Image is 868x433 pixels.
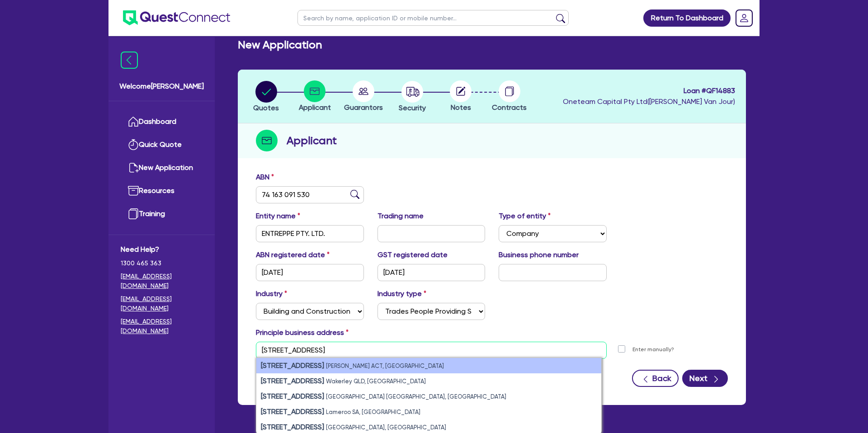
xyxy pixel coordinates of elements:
[121,317,203,336] a: [EMAIL_ADDRESS][DOMAIN_NAME]
[121,294,203,313] a: [EMAIL_ADDRESS][DOMAIN_NAME]
[326,424,446,431] small: [GEOGRAPHIC_DATA], [GEOGRAPHIC_DATA]
[121,272,203,291] a: [EMAIL_ADDRESS][DOMAIN_NAME]
[256,130,278,151] img: step-icon
[121,110,203,133] a: Dashboard
[123,10,230,25] img: quest-connect-logo-blue
[643,9,731,27] a: Return To Dashboard
[253,80,279,114] button: Quotes
[128,139,139,150] img: quick-quote
[326,362,444,369] small: [PERSON_NAME] ACT, [GEOGRAPHIC_DATA]
[121,156,203,179] a: New Application
[682,370,728,387] button: Next
[121,52,138,69] img: icon-menu-close
[398,80,426,114] button: Security
[492,103,527,112] span: Contracts
[256,264,364,281] input: DD / MM / YYYY
[326,393,506,400] small: [GEOGRAPHIC_DATA] [GEOGRAPHIC_DATA], [GEOGRAPHIC_DATA]
[451,103,471,112] span: Notes
[121,259,203,268] span: 1300 465 363
[377,211,424,221] label: Trading name
[238,38,322,52] h2: New Application
[121,179,203,202] a: Resources
[256,327,349,338] label: Principle business address
[399,104,426,112] span: Security
[256,172,274,183] label: ABN
[261,423,324,431] strong: [STREET_ADDRESS]
[299,103,331,112] span: Applicant
[632,370,679,387] button: Back
[128,185,139,196] img: resources
[261,392,324,400] strong: [STREET_ADDRESS]
[377,249,448,260] label: GST registered date
[377,264,486,281] input: DD / MM / YYYY
[256,249,330,260] label: ABN registered date
[261,377,324,385] strong: [STREET_ADDRESS]
[377,288,426,299] label: Industry type
[287,132,337,149] h2: Applicant
[732,6,756,30] a: Dropdown toggle
[128,162,139,173] img: new-application
[121,244,203,255] span: Need Help?
[261,407,324,416] strong: [STREET_ADDRESS]
[499,249,579,260] label: Business phone number
[563,97,735,106] span: Oneteam Capital Pty Ltd ( [PERSON_NAME] Van Jour )
[499,211,551,221] label: Type of entity
[128,208,139,219] img: training
[256,288,287,299] label: Industry
[121,202,203,226] a: Training
[253,104,279,112] span: Quotes
[261,361,324,370] strong: [STREET_ADDRESS]
[326,409,420,415] small: Lameroo SA, [GEOGRAPHIC_DATA]
[256,211,300,221] label: Entity name
[563,85,735,96] span: Loan # QF14883
[297,10,569,26] input: Search by name, application ID or mobile number...
[121,133,203,156] a: Quick Quote
[350,190,359,199] img: abn-lookup icon
[632,345,674,354] label: Enter manually?
[344,103,383,112] span: Guarantors
[119,81,204,92] span: Welcome [PERSON_NAME]
[326,378,426,385] small: Wakerley QLD, [GEOGRAPHIC_DATA]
